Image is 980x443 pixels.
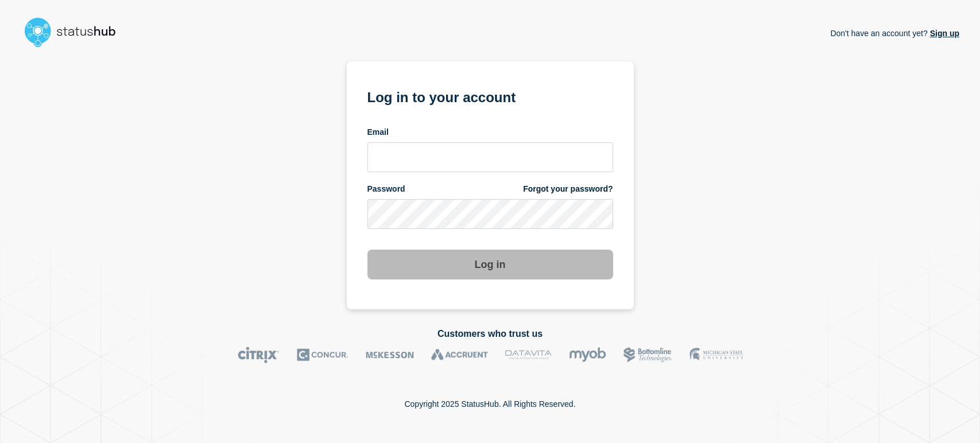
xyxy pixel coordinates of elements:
[690,347,743,363] img: MSU logo
[367,199,613,229] input: password input
[238,347,280,363] img: Citrix logo
[523,184,613,195] a: Forgot your password?
[21,329,959,339] h2: Customers who trust us
[297,347,348,363] img: Concur logo
[21,14,130,50] img: StatusHub logo
[830,20,959,47] p: Don't have an account yet?
[623,347,672,363] img: Bottomline logo
[431,347,488,363] img: Accruent logo
[505,347,552,363] img: DataVita logo
[367,127,389,138] span: Email
[367,142,613,172] input: email input
[404,399,575,409] p: Copyright 2025 StatusHub. All Rights Reserved.
[367,86,613,107] h1: Log in to your account
[569,347,606,363] img: myob logo
[366,347,414,363] img: McKesson logo
[367,250,613,279] button: Log in
[928,29,959,38] a: Sign up
[367,184,405,195] span: Password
